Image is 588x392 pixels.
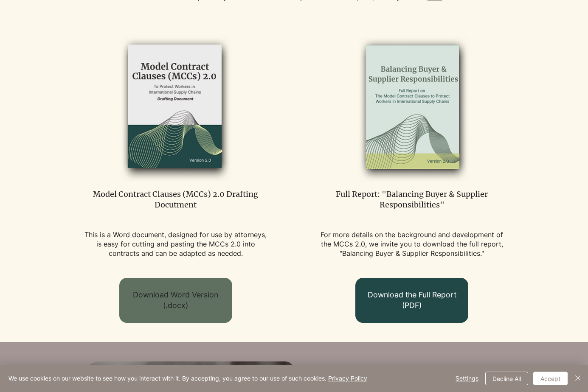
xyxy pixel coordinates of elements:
[82,230,270,258] p: This is a Word document, designed for use by attorneys, is easy for cutting and pasting the MCCs ...
[119,278,232,322] a: Download Word Version (.docx)
[328,375,367,382] a: Privacy Policy
[126,290,225,311] span: Download Word Version (.docx)
[318,230,506,258] p: For more details on the background and development of the MCCs 2.0, we invite you to download the...
[82,189,270,210] p: Model Contract Clauses (MCCs) 2.0 Drafting Docutment
[485,372,528,385] button: Decline All
[573,372,583,385] button: Close
[533,372,568,385] button: Accept
[330,33,493,182] img: MCCs_full_report_edited.png
[318,189,506,210] p: Full Report: "Balancing Buyer & Supplier Responsibilities"
[456,372,478,385] span: Settings
[573,373,583,383] img: Close
[8,375,367,382] span: We use cookies on our website to see how you interact with it. By accepting, you agree to our use...
[94,33,257,182] img: MCCs_2_edited.png
[363,290,461,311] span: Download the Full Report (PDF)
[355,278,468,322] a: Download the Full Report (PDF)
